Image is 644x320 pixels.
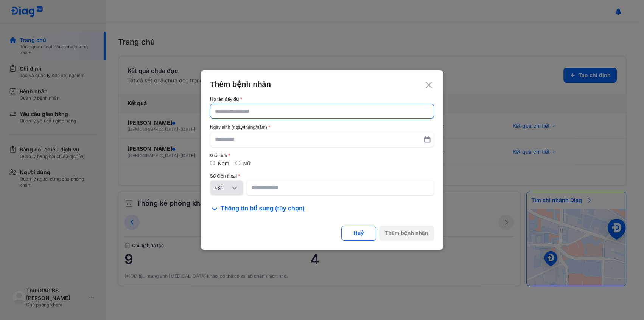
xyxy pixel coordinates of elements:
div: Họ tên đầy đủ [210,97,434,102]
span: Thông tin bổ sung (tùy chọn) [221,204,305,213]
div: Ngày sinh (ngày/tháng/năm) [210,125,434,130]
div: Thêm bệnh nhân [210,79,434,89]
div: Thêm bệnh nhân [385,229,428,237]
label: Nam [218,161,229,167]
div: Số điện thoại [210,173,434,179]
div: Giới tính [210,153,434,158]
label: Nữ [243,161,250,167]
button: Thêm bệnh nhân [379,226,434,241]
div: +84 [214,184,230,192]
button: Huỷ [341,226,376,241]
